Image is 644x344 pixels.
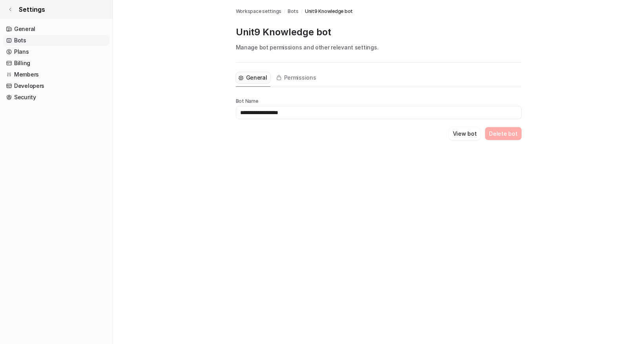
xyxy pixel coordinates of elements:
[236,26,522,38] p: Unit9 Knowledge bot
[3,92,109,103] a: Security
[236,72,270,83] button: General
[284,74,316,82] span: Permissions
[3,46,109,57] a: Plans
[284,8,285,15] span: /
[3,58,109,69] a: Billing
[19,5,45,14] span: Settings
[236,8,282,15] a: Workspace settings
[3,24,109,35] a: General
[236,69,319,87] nav: Tabs
[236,43,522,51] p: Manage bot permissions and other relevant settings.
[3,35,109,46] a: Bots
[288,8,299,15] a: Bots
[246,74,267,82] span: General
[236,98,522,104] p: Bot Name
[485,127,521,140] button: Delete bot
[301,8,303,15] span: /
[274,72,319,83] button: Permissions
[305,8,353,15] span: Unit9 Knowledge bot
[3,80,109,91] a: Developers
[449,127,481,140] button: View bot
[3,69,109,80] a: Members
